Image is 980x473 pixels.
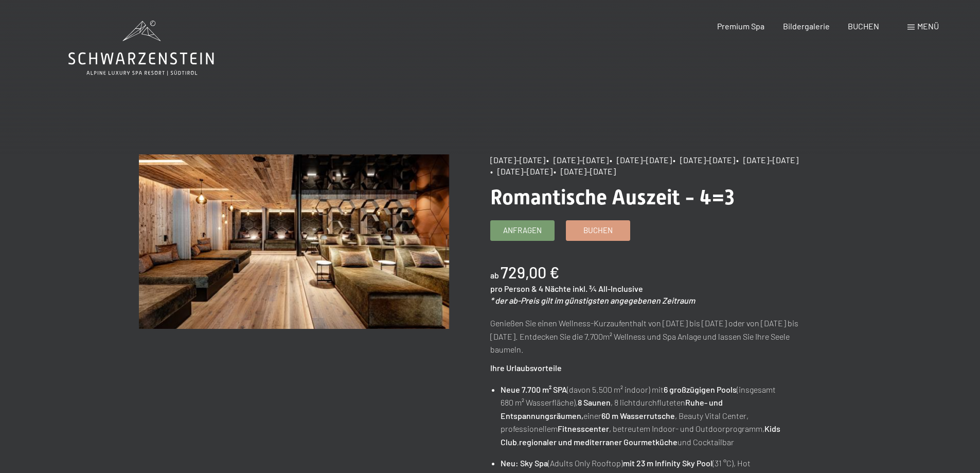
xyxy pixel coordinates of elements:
[490,270,499,280] span: ab
[664,384,737,394] strong: 6 großzügigen Pools
[501,458,548,468] strong: Neu: Sky Spa
[623,458,712,468] strong: mit 23 m Infinity Sky Pool
[490,295,695,305] em: * der ab-Preis gilt im günstigsten angegebenen Zeitraum
[490,363,562,373] strong: Ihre Urlaubsvorteile
[139,154,449,329] img: Romantische Auszeit - 4=3
[610,155,672,165] span: • [DATE]–[DATE]
[601,411,675,421] strong: 60 m Wasserrutsche
[503,225,542,236] span: Anfragen
[848,21,879,31] a: BUCHEN
[490,166,553,176] span: • [DATE]–[DATE]
[501,424,780,447] strong: Kids Club
[546,155,609,165] span: • [DATE]–[DATE]
[501,384,567,394] strong: Neue 7.700 m² SPA
[519,437,678,447] strong: regionaler und mediterraner Gourmetküche
[917,21,939,31] span: Menü
[490,155,545,165] span: [DATE]–[DATE]
[490,185,735,209] span: Romantische Auszeit - 4=3
[501,263,559,282] b: 729,00 €
[539,284,571,293] span: 4 Nächte
[578,397,611,407] strong: 8 Saunen
[673,155,735,165] span: • [DATE]–[DATE]
[583,225,613,236] span: Buchen
[717,21,764,31] a: Premium Spa
[491,221,554,240] a: Anfragen
[558,424,609,433] strong: Fitnesscenter
[501,397,723,421] strong: Ruhe- und Entspannungsräumen,
[736,155,798,165] span: • [DATE]–[DATE]
[566,221,630,240] a: Buchen
[490,317,800,356] p: Genießen Sie einen Wellness-Kurzaufenthalt von [DATE] bis [DATE] oder von [DATE] bis [DATE]. Entd...
[554,166,616,176] span: • [DATE]–[DATE]
[783,21,830,31] a: Bildergalerie
[501,383,800,449] li: (davon 5.500 m² indoor) mit (insgesamt 680 m² Wasserfläche), , 8 lichtdurchfluteten einer , Beaut...
[490,284,537,293] span: pro Person &
[573,284,643,293] span: inkl. ¾ All-Inclusive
